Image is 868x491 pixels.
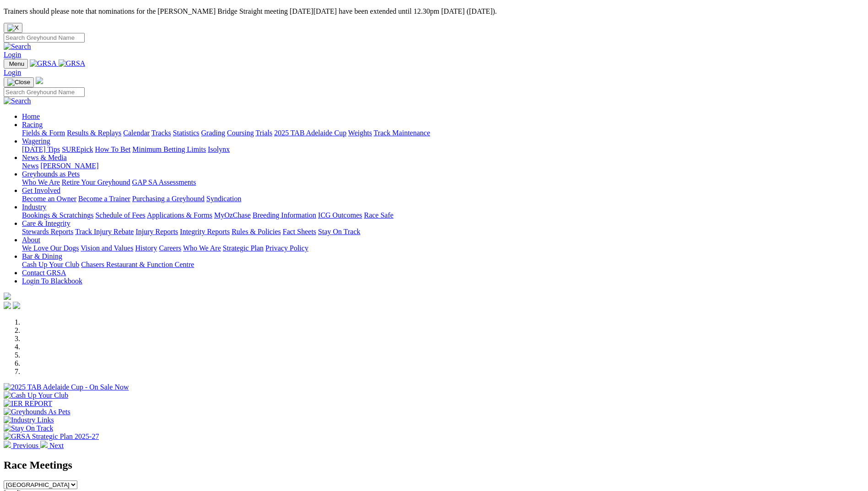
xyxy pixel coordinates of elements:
[22,178,60,186] a: Who We Are
[81,244,133,252] a: Vision and Values
[4,59,28,69] button: Toggle navigation
[4,432,99,441] img: GRSA Strategic Plan 2025-27
[147,211,212,219] a: Applications & Forms
[4,400,52,408] img: IER REPORT
[22,129,864,137] div: Racing
[22,162,864,170] div: News & Media
[22,244,864,252] div: About
[4,97,31,105] img: Search
[4,293,11,300] img: logo-grsa-white.png
[22,261,864,269] div: Bar & Dining
[22,219,70,227] a: Care & Integrity
[151,129,171,137] a: Tracks
[265,244,308,252] a: Privacy Policy
[40,442,64,449] a: Next
[22,129,65,137] a: Fields & Form
[95,145,131,153] a: How To Bet
[214,211,251,219] a: MyOzChase
[227,129,254,137] a: Coursing
[274,129,346,137] a: 2025 TAB Adelaide Cup
[201,129,225,137] a: Grading
[22,145,864,154] div: Wagering
[22,195,76,203] a: Become an Owner
[223,244,264,252] a: Strategic Plan
[135,244,157,252] a: History
[7,24,19,32] img: X
[132,195,205,203] a: Purchasing a Greyhound
[206,195,241,203] a: Syndication
[4,441,11,448] img: chevron-left-pager-white.svg
[22,252,62,260] a: Bar & Dining
[22,162,38,170] a: News
[232,228,281,235] a: Rules & Policies
[67,129,121,137] a: Results & Replays
[4,69,21,76] a: Login
[62,145,93,153] a: SUREpick
[22,187,60,194] a: Get Involved
[364,211,393,219] a: Race Safe
[22,178,864,187] div: Greyhounds as Pets
[135,228,178,235] a: Injury Reports
[36,77,43,84] img: logo-grsa-white.png
[4,416,54,424] img: Industry Links
[4,87,85,97] input: Search
[132,145,206,153] a: Minimum Betting Limits
[183,244,221,252] a: Who We Are
[22,228,864,236] div: Care & Integrity
[22,137,50,145] a: Wagering
[4,77,34,87] button: Toggle navigation
[22,121,43,128] a: Racing
[4,33,85,43] input: Search
[13,442,38,449] span: Previous
[208,145,230,153] a: Isolynx
[22,211,93,219] a: Bookings & Scratchings
[95,211,145,219] a: Schedule of Fees
[22,277,82,285] a: Login To Blackbook
[13,302,20,309] img: twitter.svg
[4,424,53,432] img: Stay On Track
[4,302,11,309] img: facebook.svg
[159,244,181,252] a: Careers
[22,154,67,161] a: News & Media
[22,236,40,244] a: About
[132,178,196,186] a: GAP SA Assessments
[255,129,272,137] a: Trials
[22,211,864,219] div: Industry
[22,195,864,203] div: Get Involved
[4,43,31,51] img: Search
[40,441,48,448] img: chevron-right-pager-white.svg
[318,228,360,235] a: Stay On Track
[62,178,130,186] a: Retire Your Greyhound
[59,59,86,68] img: GRSA
[22,170,80,178] a: Greyhounds as Pets
[22,261,79,268] a: Cash Up Your Club
[30,59,57,68] img: GRSA
[180,228,230,235] a: Integrity Reports
[22,269,66,277] a: Contact GRSA
[374,129,430,137] a: Track Maintenance
[4,442,40,449] a: Previous
[4,383,129,391] img: 2025 TAB Adelaide Cup - On Sale Now
[283,228,316,235] a: Fact Sheets
[4,23,22,33] button: Close
[22,228,73,235] a: Stewards Reports
[348,129,372,137] a: Weights
[7,79,30,86] img: Close
[123,129,150,137] a: Calendar
[4,51,21,59] a: Login
[4,7,864,16] p: Trainers should please note that nominations for the [PERSON_NAME] Bridge Straight meeting [DATE]...
[78,195,130,203] a: Become a Trainer
[75,228,134,235] a: Track Injury Rebate
[49,442,64,449] span: Next
[173,129,199,137] a: Statistics
[9,60,24,67] span: Menu
[4,408,70,416] img: Greyhounds As Pets
[253,211,316,219] a: Breeding Information
[22,203,46,211] a: Industry
[318,211,362,219] a: ICG Outcomes
[40,162,98,170] a: [PERSON_NAME]
[81,261,194,268] a: Chasers Restaurant & Function Centre
[22,112,40,120] a: Home
[4,459,864,471] h2: Race Meetings
[4,391,68,400] img: Cash Up Your Club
